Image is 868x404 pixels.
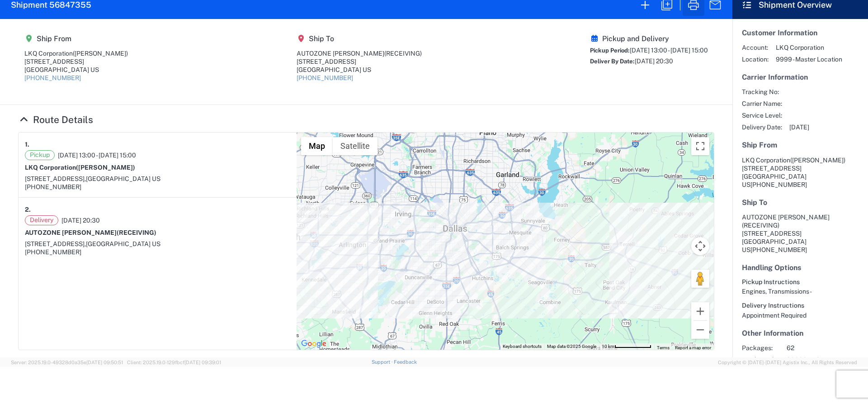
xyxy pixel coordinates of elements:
span: Total Weight: [742,356,779,364]
span: [DATE] 09:50:51 [86,360,123,365]
span: Carrier Name: [742,100,782,108]
button: Toggle fullscreen view [691,137,709,155]
div: [GEOGRAPHIC_DATA] US [24,66,128,74]
span: Client: 2025.19.0-129fbcf [127,360,221,365]
div: [PHONE_NUMBER] [25,183,290,191]
span: Service Level: [742,111,782,119]
h5: Handling Options [742,263,859,272]
span: [PHONE_NUMBER] [750,181,807,188]
span: [DATE] 20:30 [635,57,673,65]
span: 9999 - Master Location [776,55,842,63]
h5: Other Information [742,329,859,337]
span: (RECEIVING) [117,229,156,236]
a: Report a map error [675,345,711,350]
span: ([PERSON_NAME]) [76,164,135,171]
span: 30000 LBS [787,356,864,364]
h5: Ship To [742,198,859,207]
span: [DATE] 13:00 - [DATE] 15:00 [630,47,708,54]
a: Feedback [394,359,417,365]
span: [PHONE_NUMBER] [750,246,807,253]
button: Keyboard shortcuts [503,343,542,350]
h5: Customer Information [742,29,859,37]
h5: Ship From [742,141,859,149]
a: Support [372,359,394,365]
button: Zoom out [691,321,709,339]
span: (RECEIVING) [384,50,422,57]
span: [DATE] [789,123,809,131]
span: LKQ Corporation [776,43,842,52]
a: Hide Details [18,114,93,125]
button: Map Scale: 10 km per 78 pixels [599,343,654,350]
span: Deliver By Date: [590,58,635,65]
div: AUTOZONE [PERSON_NAME] [297,49,422,57]
a: [PHONE_NUMBER] [24,74,81,81]
span: [STREET_ADDRESS], [25,175,86,182]
strong: 1. [25,139,29,150]
a: [PHONE_NUMBER] [297,74,353,81]
span: Location: [742,55,769,63]
span: [STREET_ADDRESS], [25,240,86,247]
a: Terms [657,345,670,350]
span: AUTOZONE [PERSON_NAME] [STREET_ADDRESS] [742,214,830,237]
span: Copyright © [DATE]-[DATE] Agistix Inc., All Rights Reserved [718,358,857,366]
address: [GEOGRAPHIC_DATA] US [742,213,859,254]
div: LKQ Corporation [24,49,128,57]
span: 62 [787,344,864,352]
span: Packages: [742,344,779,352]
div: [STREET_ADDRESS] [24,57,128,66]
span: ([PERSON_NAME]) [73,50,128,57]
button: Show street map [301,137,333,155]
span: [DATE] 13:00 - [DATE] 15:00 [58,151,136,159]
h5: Ship To [297,34,422,43]
span: (RECEIVING) [742,222,779,229]
button: Show satellite imagery [333,137,377,155]
button: Zoom in [691,302,709,320]
h5: Carrier Information [742,73,859,81]
button: Drag Pegman onto the map to open Street View [691,270,709,288]
button: Map camera controls [691,237,709,255]
span: Pickup Period: [590,47,630,54]
a: Open this area in Google Maps (opens a new window) [299,338,329,350]
h5: Ship From [24,34,128,43]
span: Tracking No: [742,88,782,96]
span: [GEOGRAPHIC_DATA] US [86,175,160,182]
span: [GEOGRAPHIC_DATA] US [86,240,160,247]
h6: Delivery Instructions [742,302,859,309]
span: Account: [742,43,769,52]
strong: 2. [25,204,31,215]
span: Server: 2025.19.0-49328d0a35e [11,360,123,365]
span: [STREET_ADDRESS] [742,165,802,172]
span: [DATE] 09:39:01 [184,360,221,365]
strong: LKQ Corporation [25,164,135,171]
span: Delivery Date: [742,123,782,131]
div: [GEOGRAPHIC_DATA] US [297,66,422,74]
div: Appointment Required [742,311,859,319]
img: Google [299,338,329,350]
span: ([PERSON_NAME]) [790,157,845,164]
span: [DATE] 20:30 [61,216,100,224]
h6: Pickup Instructions [742,278,859,286]
div: Engines, Transmissions - [742,287,859,295]
div: [PHONE_NUMBER] [25,248,290,256]
strong: AUTOZONE [PERSON_NAME] [25,229,156,236]
div: [STREET_ADDRESS] [297,57,422,66]
address: [GEOGRAPHIC_DATA] US [742,156,859,189]
span: Pickup [25,150,55,160]
span: LKQ Corporation [742,157,790,164]
span: Delivery [25,215,58,225]
span: 10 km [602,344,614,349]
h5: Pickup and Delivery [590,34,708,43]
span: Map data ©2025 Google [547,344,596,349]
